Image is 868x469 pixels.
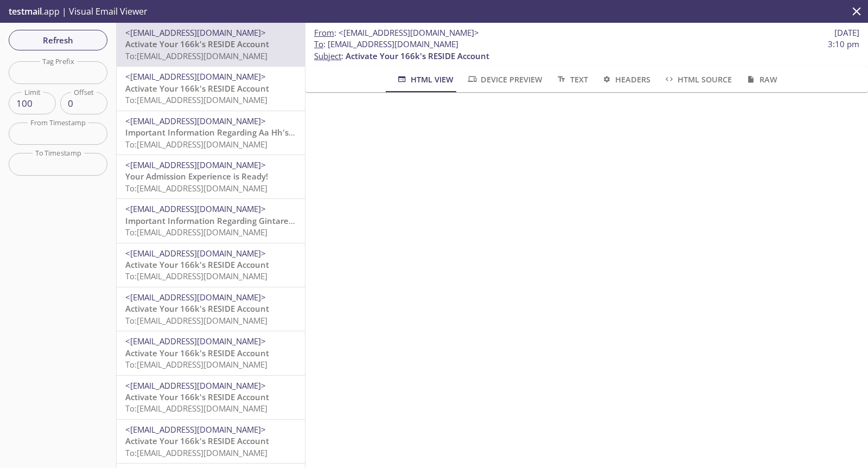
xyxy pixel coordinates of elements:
span: To: [EMAIL_ADDRESS][DOMAIN_NAME] [125,271,267,281]
span: Activate Your 166k's RESIDE Account [125,303,269,314]
span: : [EMAIL_ADDRESS][DOMAIN_NAME] [314,38,458,50]
span: Activate Your 166k's RESIDE Account [125,348,269,358]
div: <[EMAIL_ADDRESS][DOMAIN_NAME]>Activate Your 166k's RESIDE AccountTo:[EMAIL_ADDRESS][DOMAIN_NAME] [117,376,305,419]
span: Activate Your 166k's RESIDE Account [346,50,489,61]
span: To: [EMAIL_ADDRESS][DOMAIN_NAME] [125,50,267,61]
span: [DATE] [834,27,859,38]
span: To: [EMAIL_ADDRESS][DOMAIN_NAME] [125,403,267,414]
span: Refresh [17,33,99,47]
div: <[EMAIL_ADDRESS][DOMAIN_NAME]>Important Information Regarding Aa Hh's Admission to [GEOGRAPHIC_DA... [117,111,305,155]
span: Important Information Regarding Gintare Testsdf's Admission to Premier IL (IL2019 PREMIER) [125,215,490,226]
span: HTML View [396,73,453,86]
div: <[EMAIL_ADDRESS][DOMAIN_NAME]>Your Admission Experience is Ready!To:[EMAIL_ADDRESS][DOMAIN_NAME] [117,155,305,198]
span: To: [EMAIL_ADDRESS][DOMAIN_NAME] [125,447,267,458]
span: testmail [9,5,42,17]
p: : [314,38,859,62]
span: Activate Your 166k's RESIDE Account [125,83,269,94]
span: <[EMAIL_ADDRESS][DOMAIN_NAME]> [125,203,266,214]
span: <[EMAIL_ADDRESS][DOMAIN_NAME]> [339,27,479,38]
span: To: [EMAIL_ADDRESS][DOMAIN_NAME] [125,359,267,370]
span: To: [EMAIL_ADDRESS][DOMAIN_NAME] [125,139,267,150]
span: Text [556,73,588,86]
span: : [314,27,479,38]
span: Activate Your 166k's RESIDE Account [125,435,269,446]
span: Device Preview [467,73,542,86]
span: To: [EMAIL_ADDRESS][DOMAIN_NAME] [125,315,267,326]
div: <[EMAIL_ADDRESS][DOMAIN_NAME]>Activate Your 166k's RESIDE AccountTo:[EMAIL_ADDRESS][DOMAIN_NAME] [117,67,305,110]
span: To: [EMAIL_ADDRESS][DOMAIN_NAME] [125,183,267,194]
span: <[EMAIL_ADDRESS][DOMAIN_NAME]> [125,380,266,391]
span: Raw [745,73,777,86]
span: Your Admission Experience is Ready! [125,171,268,182]
div: <[EMAIL_ADDRESS][DOMAIN_NAME]>Activate Your 166k's RESIDE AccountTo:[EMAIL_ADDRESS][DOMAIN_NAME] [117,23,305,66]
span: To: [EMAIL_ADDRESS][DOMAIN_NAME] [125,227,267,237]
span: <[EMAIL_ADDRESS][DOMAIN_NAME]> [125,27,266,38]
span: From [314,27,334,38]
span: HTML Source [663,73,732,86]
span: <[EMAIL_ADDRESS][DOMAIN_NAME]> [125,159,266,170]
span: <[EMAIL_ADDRESS][DOMAIN_NAME]> [125,292,266,303]
div: <[EMAIL_ADDRESS][DOMAIN_NAME]>Important Information Regarding Gintare Testsdf's Admission to Prem... [117,199,305,242]
div: <[EMAIL_ADDRESS][DOMAIN_NAME]>Activate Your 166k's RESIDE AccountTo:[EMAIL_ADDRESS][DOMAIN_NAME] [117,287,305,331]
span: 3:10 pm [828,38,859,50]
button: Refresh [9,30,107,50]
span: To: [EMAIL_ADDRESS][DOMAIN_NAME] [125,94,267,105]
span: Activate Your 166k's RESIDE Account [125,259,269,270]
span: <[EMAIL_ADDRESS][DOMAIN_NAME]> [125,336,266,346]
span: <[EMAIL_ADDRESS][DOMAIN_NAME]> [125,115,266,126]
span: <[EMAIL_ADDRESS][DOMAIN_NAME]> [125,248,266,259]
span: To [314,38,323,49]
span: <[EMAIL_ADDRESS][DOMAIN_NAME]> [125,71,266,82]
div: <[EMAIL_ADDRESS][DOMAIN_NAME]>Activate Your 166k's RESIDE AccountTo:[EMAIL_ADDRESS][DOMAIN_NAME] [117,420,305,463]
span: Activate Your 166k's RESIDE Account [125,391,269,402]
div: <[EMAIL_ADDRESS][DOMAIN_NAME]>Activate Your 166k's RESIDE AccountTo:[EMAIL_ADDRESS][DOMAIN_NAME] [117,243,305,287]
div: <[EMAIL_ADDRESS][DOMAIN_NAME]>Activate Your 166k's RESIDE AccountTo:[EMAIL_ADDRESS][DOMAIN_NAME] [117,331,305,375]
span: <[EMAIL_ADDRESS][DOMAIN_NAME]> [125,424,266,435]
span: Subject [314,50,341,61]
span: Headers [601,73,650,86]
span: Important Information Regarding Aa Hh's Admission to [GEOGRAPHIC_DATA][PERSON_NAME] (IL2019 [GEOG... [125,127,674,138]
span: Activate Your 166k's RESIDE Account [125,38,269,49]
